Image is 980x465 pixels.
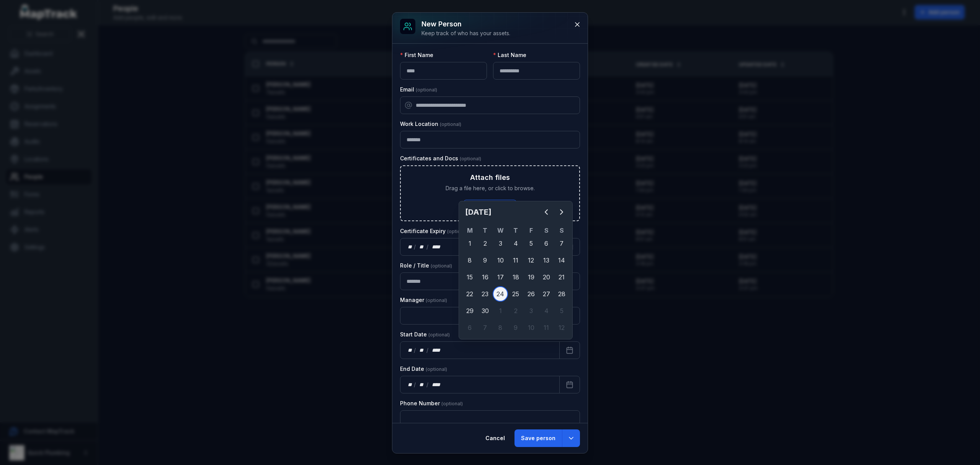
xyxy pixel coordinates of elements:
th: T [508,226,523,235]
div: Monday 15 September 2025 [462,269,477,285]
div: Friday 3 October 2025 [523,303,539,318]
button: Calendar [559,341,580,359]
div: Tuesday 9 September 2025 [477,253,493,268]
label: Email [400,86,437,93]
div: 7 [554,236,569,251]
div: month, [416,346,426,354]
div: 8 [462,253,477,268]
span: Drag a file here, or click to browse. [446,184,535,192]
div: Monday 6 October 2025 [462,320,477,335]
div: 3 [493,236,508,251]
th: F [523,226,539,235]
div: September 2025 [462,204,569,336]
div: 8 [493,320,508,335]
label: Manager [400,296,447,304]
div: 23 [477,286,493,302]
div: Saturday 6 September 2025 [539,236,554,251]
button: Cancel [479,429,511,447]
div: 12 [554,320,569,335]
div: 30 [477,303,493,318]
div: 1 [462,236,477,251]
div: Friday 12 September 2025 [523,253,539,268]
div: 1 [493,303,508,318]
div: / [414,381,416,388]
th: W [493,226,508,235]
div: Saturday 11 October 2025 [539,320,554,335]
div: 19 [523,269,539,285]
div: 18 [508,269,523,285]
input: person-add:cf[6332a301-5131-4966-a67d-f7c77a92bf74]-label [400,272,580,290]
div: 5 [523,236,539,251]
div: 13 [539,253,554,268]
div: 6 [539,236,554,251]
div: / [414,243,416,251]
div: 29 [462,303,477,318]
label: Work Location [400,120,461,128]
button: Save person [514,429,562,447]
div: Today, Wednesday 24 September 2025 [493,286,508,302]
div: Thursday 9 October 2025 [508,320,523,335]
div: Thursday 4 September 2025 [508,236,523,251]
div: Saturday 4 October 2025 [539,303,554,318]
div: Sunday 28 September 2025 [554,286,569,302]
h3: New person [421,19,510,29]
label: Last Name [493,51,526,59]
div: Wednesday 10 September 2025 [493,253,508,268]
div: 25 [508,286,523,302]
div: 5 [554,303,569,318]
label: Phone Number [400,400,463,407]
div: 11 [539,320,554,335]
div: / [414,346,416,354]
div: Wednesday 17 September 2025 [493,269,508,285]
div: 9 [477,253,493,268]
div: month, [416,381,426,388]
div: Sunday 12 October 2025 [554,320,569,335]
div: 16 [477,269,493,285]
div: 12 [523,253,539,268]
div: year, [429,346,443,354]
h2: [DATE] [465,207,539,217]
div: 21 [554,269,569,285]
div: Thursday 11 September 2025 [508,253,523,268]
div: Thursday 18 September 2025 [508,269,523,285]
div: Sunday 21 September 2025 [554,269,569,285]
input: person-add:cf[2a1d4721-36ea-40b3-bfec-42bd32890ffc]-label [400,307,580,325]
div: Calendar [462,204,569,336]
div: Monday 8 September 2025 [462,253,477,268]
div: Thursday 25 September 2025 [508,286,523,302]
div: / [426,381,429,388]
label: Role / Title [400,262,452,269]
div: 4 [539,303,554,318]
th: T [477,226,493,235]
div: 2 [508,303,523,318]
div: Tuesday 23 September 2025 [477,286,493,302]
div: year, [429,243,443,251]
div: 4 [508,236,523,251]
label: Start Date [400,331,450,338]
div: day, [407,381,414,388]
div: Monday 1 September 2025 [462,236,477,251]
div: 6 [462,320,477,335]
div: 28 [554,286,569,302]
div: 15 [462,269,477,285]
div: year, [429,381,443,388]
div: 10 [523,320,539,335]
div: 24 [493,286,508,302]
div: Monday 22 September 2025 [462,286,477,302]
label: Certificate Expiry [400,227,469,235]
th: S [554,226,569,235]
div: Saturday 20 September 2025 [539,269,554,285]
div: month, [416,243,426,251]
label: First Name [400,51,433,59]
div: 26 [523,286,539,302]
div: Wednesday 8 October 2025 [493,320,508,335]
div: Friday 19 September 2025 [523,269,539,285]
div: Tuesday 30 September 2025 [477,303,493,318]
div: Tuesday 2 September 2025 [477,236,493,251]
div: Saturday 13 September 2025 [539,253,554,268]
div: Wednesday 1 October 2025 [493,303,508,318]
div: 20 [539,269,554,285]
h3: Attach files [470,172,510,183]
div: Wednesday 3 September 2025 [493,236,508,251]
div: 27 [539,286,554,302]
